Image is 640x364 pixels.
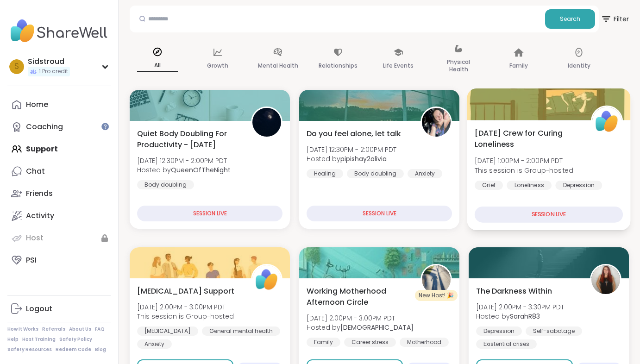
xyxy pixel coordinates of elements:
[137,128,241,151] span: Quiet Body Doubling For Productivity - [DATE]
[475,181,503,190] div: Grief
[545,9,595,29] button: Search
[137,286,234,297] span: [MEDICAL_DATA] Support
[202,326,280,336] div: General mental health
[475,127,580,150] span: [DATE] Crew for Curing Loneliness
[69,326,91,333] a: About Us
[137,165,231,175] span: Hosted by
[7,227,111,249] a: Host
[7,249,111,271] a: PSI
[307,128,401,139] span: Do you feel alone, let talk
[137,60,178,72] p: All
[7,346,52,353] a: Safety Resources
[137,180,194,189] div: Body doubling
[307,206,452,221] div: SESSION LIVE
[592,107,621,136] img: ShareWell
[26,166,45,176] div: Chat
[171,165,231,175] b: QueenOfTheNight
[26,304,52,314] div: Logout
[137,339,172,349] div: Anxiety
[137,156,231,165] span: [DATE] 12:30PM - 2:00PM PDT
[26,100,48,110] div: Home
[476,339,537,349] div: Existential crises
[7,15,111,47] img: ShareWell Nav Logo
[422,108,451,137] img: pipishay2olivia
[601,8,629,30] span: Filter
[307,314,414,323] span: [DATE] 2:00PM - 3:00PM PDT
[137,206,282,221] div: SESSION LIVE
[28,56,70,67] div: Sidstroud
[415,290,458,301] div: New Host! 🎉
[39,68,68,75] span: 1 Pro credit
[137,312,234,321] span: This session is Group-hosted
[22,336,56,343] a: Host Training
[26,122,63,132] div: Coaching
[26,233,44,243] div: Host
[137,326,198,336] div: [MEDICAL_DATA]
[476,326,522,336] div: Depression
[438,56,479,75] p: Physical Health
[560,15,580,23] span: Search
[307,145,396,154] span: [DATE] 12:30PM - 2:00PM PDT
[408,169,442,178] div: Anxiety
[7,326,38,333] a: How It Works
[7,336,19,343] a: Help
[258,60,298,71] p: Mental Health
[601,6,629,32] button: Filter
[7,94,111,116] a: Home
[307,169,343,178] div: Healing
[509,60,528,71] p: Family
[422,265,451,294] img: KarmaKat42
[14,61,19,73] span: S
[307,154,396,163] span: Hosted by
[475,207,623,223] div: SESSION LIVE
[591,265,620,294] img: SarahR83
[510,312,540,321] b: SarahR83
[344,338,396,347] div: Career stress
[475,156,573,165] span: [DATE] 1:00PM - 2:00PM PDT
[7,116,111,138] a: Coaching
[252,265,281,294] img: ShareWell
[95,346,106,353] a: Blog
[340,154,387,163] b: pipishay2olivia
[26,211,54,221] div: Activity
[476,312,564,321] span: Hosted by
[101,123,109,130] iframe: Spotlight
[555,181,602,190] div: Depression
[319,60,358,71] p: Relationships
[307,338,340,347] div: Family
[7,182,111,205] a: Friends
[7,205,111,227] a: Activity
[26,188,53,199] div: Friends
[383,60,414,71] p: Life Events
[307,286,410,308] span: Working Motherhood Afternoon Circle
[476,286,552,297] span: The Darkness Within
[26,255,37,265] div: PSI
[340,323,414,332] b: [DEMOGRAPHIC_DATA]
[476,302,564,312] span: [DATE] 2:00PM - 3:30PM PDT
[7,160,111,182] a: Chat
[56,346,91,353] a: Redeem Code
[59,336,92,343] a: Safety Policy
[526,326,582,336] div: Self-sabotage
[400,338,449,347] div: Motherhood
[95,326,105,333] a: FAQ
[42,326,65,333] a: Referrals
[347,169,404,178] div: Body doubling
[207,60,228,71] p: Growth
[252,108,281,137] img: QueenOfTheNight
[307,323,414,332] span: Hosted by
[475,165,573,175] span: This session is Group-hosted
[507,181,552,190] div: Loneliness
[7,298,111,320] a: Logout
[137,302,234,312] span: [DATE] 2:00PM - 3:00PM PDT
[568,60,590,71] p: Identity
